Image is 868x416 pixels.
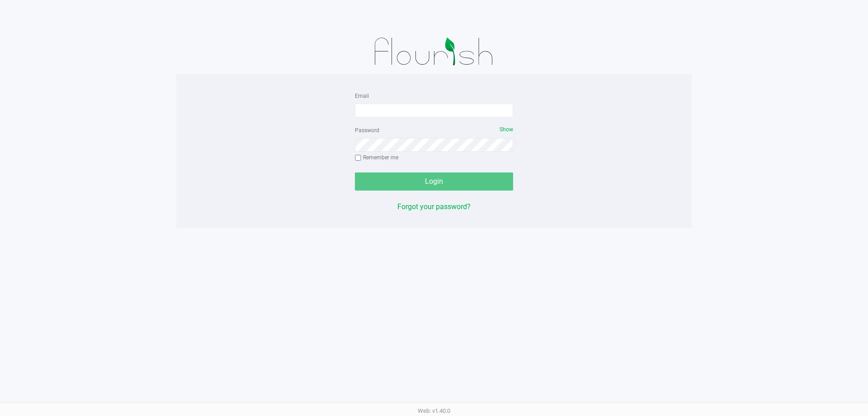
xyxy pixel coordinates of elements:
label: Password [355,126,379,134]
input: Remember me [355,155,361,161]
label: Email [355,92,369,100]
label: Remember me [355,153,398,162]
button: Forgot your password? [397,201,471,212]
span: Web: v1.40.0 [418,407,450,414]
span: Show [500,126,513,133]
